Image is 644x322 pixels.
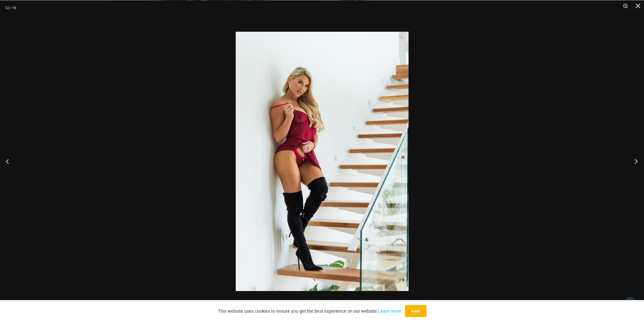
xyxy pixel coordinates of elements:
[378,308,401,313] a: Learn more
[625,149,644,174] button: Next
[5,4,16,11] div: 12 / 16
[405,305,426,317] button: Accept
[236,31,409,291] img: Guilty Pleasures Red 1260 Slip 6045 Thong 04
[218,307,401,315] p: This website uses cookies to ensure you get the best experience on our website.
